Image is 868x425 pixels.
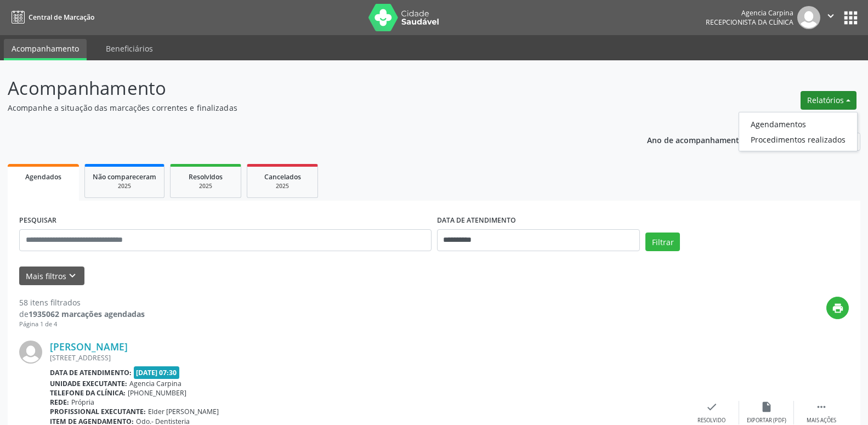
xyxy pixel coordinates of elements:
img: img [19,341,42,364]
a: Procedimentos realizados [739,132,857,147]
button: print [826,297,849,319]
i: check [706,401,718,413]
b: Unidade executante: [50,379,127,388]
a: Agendamentos [739,116,857,132]
i: print [832,302,844,314]
div: Agencia Carpina [706,8,793,18]
div: 2025 [178,182,233,190]
i: insert_drive_file [761,401,773,413]
b: Profissional executante: [50,407,146,416]
label: DATA DE ATENDIMENTO [437,212,516,229]
p: Acompanhamento [8,75,605,102]
img: img [797,6,820,29]
i: keyboard_arrow_down [66,270,78,282]
strong: 1935062 marcações agendadas [29,309,145,319]
p: Acompanhe a situação das marcações correntes e finalizadas [8,102,605,114]
i:  [815,401,827,413]
button: Mais filtroskeyboard_arrow_down [19,267,84,286]
b: Telefone da clínica: [50,388,126,398]
div: Resolvido [697,417,725,424]
p: Ano de acompanhamento [647,133,744,146]
span: [PHONE_NUMBER] [128,388,186,398]
span: Agendados [25,172,61,182]
span: Resolvidos [189,172,223,182]
i:  [825,10,837,22]
div: 58 itens filtrados [19,297,145,308]
b: Rede: [50,398,69,407]
b: Data de atendimento: [50,368,132,377]
div: de [19,308,145,320]
span: Elder [PERSON_NAME] [148,407,219,416]
div: [STREET_ADDRESS] [50,353,684,362]
a: Central de Marcação [8,8,94,26]
span: [DATE] 07:30 [134,366,180,379]
div: 2025 [93,182,156,190]
div: Mais ações [807,417,836,424]
a: Beneficiários [98,39,161,58]
span: Recepcionista da clínica [706,18,793,27]
button:  [820,6,841,29]
span: Própria [71,398,94,407]
a: [PERSON_NAME] [50,341,128,353]
div: Página 1 de 4 [19,320,145,329]
div: 2025 [255,182,310,190]
span: Central de Marcação [29,13,94,22]
ul: Relatórios [739,112,858,151]
span: Cancelados [264,172,301,182]
label: PESQUISAR [19,212,56,229]
div: Exportar (PDF) [747,417,786,424]
button: Relatórios [801,91,856,110]
span: Não compareceram [93,172,156,182]
button: Filtrar [645,233,680,251]
button: apps [841,8,860,27]
span: Agencia Carpina [129,379,181,388]
a: Acompanhamento [4,39,87,60]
